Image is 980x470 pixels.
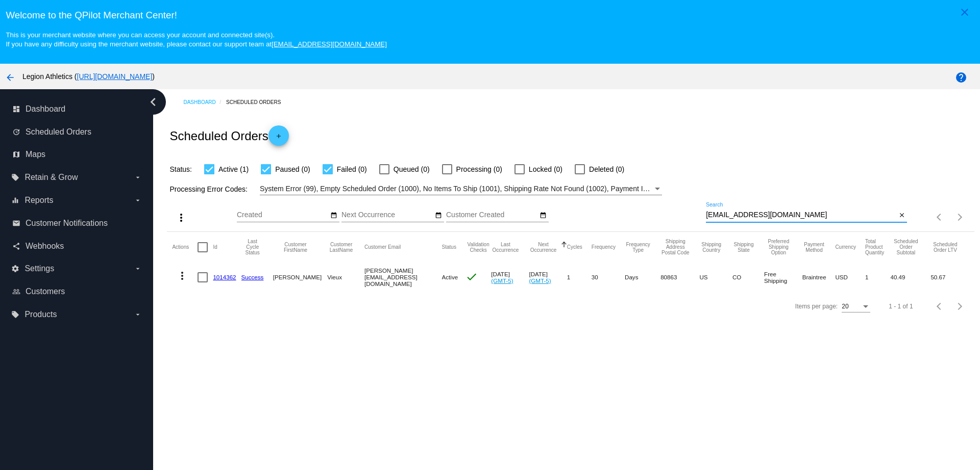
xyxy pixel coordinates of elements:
[589,163,624,175] span: Deleted (0)
[241,239,264,255] button: Change sorting for LastProcessingCycleId
[955,71,967,84] mat-icon: help
[930,263,969,292] mat-cell: 50.67
[12,242,20,250] i: share
[835,244,856,250] button: Change sorting for CurrencyIso
[891,239,922,255] button: Change sorting for Subtotal
[11,310,19,319] i: local_offer
[134,196,142,204] i: arrow_drop_down
[660,239,690,255] button: Change sorting for ShippingPostcode
[134,173,142,181] i: arrow_drop_down
[592,244,616,250] button: Change sorting for Frequency
[12,288,20,296] i: people_outline
[12,150,20,159] i: map
[364,263,442,292] mat-cell: [PERSON_NAME][EMAIL_ADDRESS][DOMAIN_NAME]
[176,270,188,282] mat-icon: more_vert
[802,242,826,253] button: Change sorting for PaymentMethod.Type
[865,263,891,292] mat-cell: 1
[959,6,971,18] mat-icon: close
[625,242,651,253] button: Change sorting for FrequencyType
[330,212,337,220] mat-icon: date_range
[896,210,907,221] button: Clear
[213,244,217,250] button: Change sorting for Id
[218,163,249,175] span: Active (1)
[929,296,950,317] button: Previous page
[237,211,329,219] input: Created
[11,196,19,204] i: equalizer
[802,263,836,292] mat-cell: Braintree
[529,277,551,284] a: (GMT-5)
[272,40,387,48] a: [EMAIL_ADDRESS][DOMAIN_NAME]
[567,263,592,292] mat-cell: 1
[12,238,142,254] a: share Webhooks
[12,146,142,163] a: map Maps
[275,163,310,175] span: Paused (0)
[435,212,442,220] mat-icon: date_range
[456,163,502,175] span: Processing (0)
[930,242,960,253] button: Change sorting for LifetimeValue
[364,244,401,250] button: Change sorting for CustomerEmail
[24,173,78,182] span: Retain & Grow
[465,232,491,263] mat-header-cell: Validation Checks
[11,173,19,181] i: local_offer
[273,133,285,145] mat-icon: add
[12,128,20,136] i: update
[241,274,264,280] a: Success
[175,212,187,224] mat-icon: more_vert
[592,263,625,292] mat-cell: 30
[26,127,91,137] span: Scheduled Orders
[764,263,802,292] mat-cell: Free Shipping
[26,105,65,114] span: Dashboard
[12,101,142,117] a: dashboard Dashboard
[865,232,891,263] mat-header-cell: Total Product Quantity
[260,182,662,195] mat-select: Filter by Processing Error Codes
[950,296,970,317] button: Next page
[172,232,198,263] mat-header-cell: Actions
[22,72,155,81] span: Legion Athletics ( )
[764,239,793,255] button: Change sorting for PreferredShippingOption
[12,105,20,113] i: dashboard
[134,310,142,319] i: arrow_drop_down
[699,242,723,253] button: Change sorting for ShippingCountry
[950,207,970,227] button: Next page
[24,196,53,205] span: Reports
[529,163,562,175] span: Locked (0)
[327,263,364,292] mat-cell: Vieux
[567,244,582,250] button: Change sorting for Cycles
[213,274,236,280] a: 1014362
[26,287,65,296] span: Customers
[6,31,386,48] small: This is your merchant website where you can access your account and connected site(s). If you hav...
[891,263,931,292] mat-cell: 40.49
[6,10,974,21] h3: Welcome to the QPilot Merchant Center!
[12,283,142,300] a: people_outline Customers
[446,211,538,219] input: Customer Created
[732,263,764,292] mat-cell: CO
[134,265,142,273] i: arrow_drop_down
[898,212,905,220] mat-icon: close
[273,242,318,253] button: Change sorting for CustomerFirstName
[11,265,19,273] i: settings
[842,303,870,310] mat-select: Items per page:
[26,150,45,159] span: Maps
[491,263,529,292] mat-cell: [DATE]
[24,310,57,319] span: Products
[625,263,660,292] mat-cell: Days
[835,263,865,292] mat-cell: USD
[842,303,848,310] span: 20
[12,124,142,140] a: update Scheduled Orders
[699,263,732,292] mat-cell: US
[26,242,64,251] span: Webhooks
[4,71,16,84] mat-icon: arrow_back
[169,185,248,193] span: Processing Error Codes:
[24,264,54,273] span: Settings
[273,263,327,292] mat-cell: [PERSON_NAME]
[442,274,458,280] span: Active
[929,207,950,227] button: Previous page
[442,244,456,250] button: Change sorting for Status
[660,263,699,292] mat-cell: 80863
[226,94,290,110] a: Scheduled Orders
[491,242,520,253] button: Change sorting for LastOccurrenceUtc
[26,219,108,228] span: Customer Notifications
[337,163,367,175] span: Failed (0)
[12,215,142,231] a: email Customer Notifications
[795,303,838,310] div: Items per page:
